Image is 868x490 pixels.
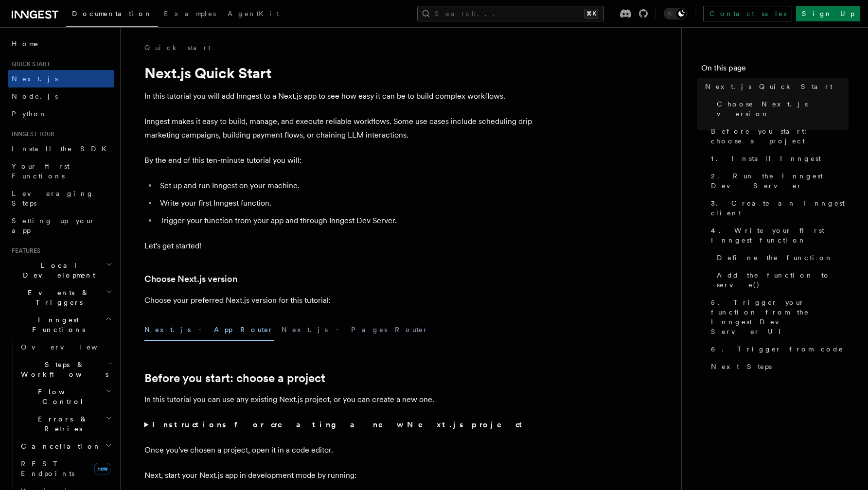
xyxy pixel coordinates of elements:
[8,157,114,185] a: Your first Functions
[585,9,598,18] kbd: ⌘K
[713,249,849,266] a: Define the function
[711,198,849,218] span: 3. Create an Inngest client
[707,358,849,375] a: Next Steps
[707,294,849,340] a: 5. Trigger your function from the Inngest Dev Server UI
[164,10,216,17] span: Examples
[144,43,211,52] a: Quick start
[711,154,821,163] span: 1. Install Inngest
[12,110,47,118] span: Python
[12,75,58,83] span: Next.js
[17,383,114,410] button: Flow Control
[17,414,106,434] span: Errors & Retries
[707,194,849,222] a: 3. Create an Inngest client
[711,297,849,336] span: 5. Trigger your function from the Inngest Dev Server UI
[711,126,849,146] span: Before you start: choose a project
[12,190,94,207] span: Leveraging Steps
[707,340,849,358] a: 6. Trigger from code
[66,3,158,27] a: Documentation
[711,344,844,354] span: 6. Trigger from code
[17,455,114,482] a: REST Endpointsnew
[707,167,849,194] a: 2. Run the Inngest Dev Server
[144,469,533,482] p: Next, start your Next.js app in development mode by running:
[8,284,114,311] button: Events & Triggers
[796,6,860,21] a: Sign Up
[17,360,108,379] span: Steps & Workflows
[8,315,105,334] span: Inngest Functions
[157,214,533,227] li: Trigger your function from your app and through Inngest Dev Server.
[8,185,114,212] a: Leveraging Steps
[8,140,114,157] a: Install the SDK
[144,115,533,142] p: Inngest makes it easy to build, manage, and execute reliable workflows. Some use cases include sc...
[144,393,533,406] p: In this tutorial you can use any existing Next.js project, or you can create a new one.
[144,239,533,253] p: Let's get started!
[222,3,285,26] a: AgentKit
[8,70,114,87] a: Next.js
[8,257,114,284] button: Local Development
[17,356,114,383] button: Steps & Workflows
[8,288,106,307] span: Events & Triggers
[701,78,849,95] a: Next.js Quick Start
[144,418,533,432] summary: Instructions for creating a new Next.js project
[144,443,533,457] p: Once you've chosen a project, open it in a code editor.
[144,294,533,307] p: Choose your preferred Next.js version for this tutorial:
[17,441,101,451] span: Cancellation
[228,10,279,17] span: AgentKit
[713,266,849,294] a: Add the function to serve()
[8,87,114,105] a: Node.js
[705,82,833,91] span: Next.js Quick Start
[158,3,222,26] a: Examples
[72,10,152,17] span: Documentation
[17,410,114,437] button: Errors & Retries
[711,171,849,191] span: 2. Run the Inngest Dev Server
[717,270,849,290] span: Add the function to serve()
[12,92,58,100] span: Node.js
[21,460,74,477] span: REST Endpoints
[8,35,114,52] a: Home
[707,222,849,249] a: 4. Write your first Inngest function
[12,162,70,180] span: Your first Functions
[717,99,849,119] span: Choose Next.js version
[152,420,526,429] strong: Instructions for creating a new Next.js project
[8,247,40,255] span: Features
[94,463,110,474] span: new
[21,343,121,351] span: Overview
[17,437,114,455] button: Cancellation
[417,6,604,21] button: Search...⌘K
[157,179,533,192] li: Set up and run Inngest on your machine.
[17,387,106,406] span: Flow Control
[282,319,428,341] button: Next.js - Pages Router
[8,130,54,138] span: Inngest tour
[144,64,533,82] h1: Next.js Quick Start
[711,362,772,371] span: Next Steps
[711,226,849,245] span: 4. Write your first Inngest function
[12,39,39,49] span: Home
[664,8,687,19] button: Toggle dark mode
[8,212,114,239] a: Setting up your app
[157,196,533,210] li: Write your first Inngest function.
[8,60,50,68] span: Quick start
[707,122,849,150] a: Before you start: choose a project
[144,371,325,385] a: Before you start: choose a project
[144,272,237,286] a: Choose Next.js version
[12,145,112,153] span: Install the SDK
[703,6,792,21] a: Contact sales
[8,261,106,280] span: Local Development
[144,319,274,341] button: Next.js - App Router
[8,105,114,122] a: Python
[701,62,849,78] h4: On this page
[12,217,95,234] span: Setting up your app
[144,154,533,167] p: By the end of this ten-minute tutorial you will:
[717,253,833,262] span: Define the function
[17,338,114,356] a: Overview
[713,95,849,122] a: Choose Next.js version
[707,150,849,167] a: 1. Install Inngest
[8,311,114,338] button: Inngest Functions
[144,89,533,103] p: In this tutorial you will add Inngest to a Next.js app to see how easy it can be to build complex...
